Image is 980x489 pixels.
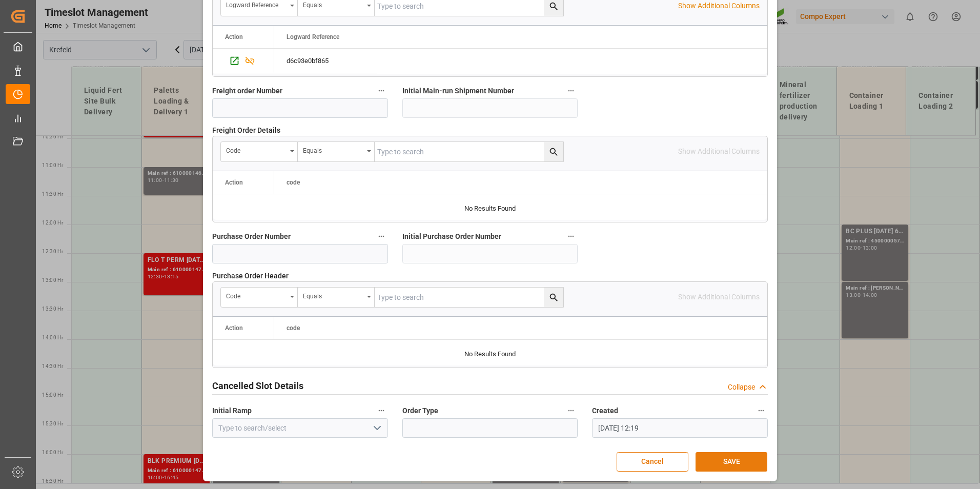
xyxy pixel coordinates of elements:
[375,404,388,417] button: Initial Ramp
[544,142,563,161] button: search button
[274,49,377,73] div: Press SPACE to select this row.
[564,230,578,243] button: Initial Purchase Order Number
[375,84,388,97] button: Freight order Number
[564,404,578,417] button: Order Type
[303,289,363,301] div: Equals
[225,33,243,40] div: Action
[274,49,377,73] div: d6c93e0bf865
[728,382,755,393] div: Collapse
[212,231,291,242] span: Purchase Order Number
[754,404,768,417] button: Created
[298,288,375,307] button: open menu
[226,144,287,155] div: code
[287,324,300,332] span: code
[303,144,363,155] div: Equals
[225,324,243,332] div: Action
[212,125,280,136] span: Freight Order Details
[617,452,688,472] button: Cancel
[212,271,289,281] span: Purchase Order Header
[402,86,514,96] span: Initial Main-run Shipment Number
[402,405,438,416] span: Order Type
[369,420,384,436] button: open menu
[298,142,375,161] button: open menu
[221,142,298,161] button: open menu
[287,179,300,186] span: code
[375,230,388,243] button: Purchase Order Number
[592,418,768,438] input: DD.MM.YYYY HH:MM
[212,86,282,96] span: Freight order Number
[592,405,618,416] span: Created
[212,379,303,393] h2: Cancelled Slot Details
[287,33,339,40] span: Logward Reference
[221,288,298,307] button: open menu
[564,84,578,97] button: Initial Main-run Shipment Number
[375,142,563,161] input: Type to search
[225,179,243,186] div: Action
[544,288,563,307] button: search button
[212,418,388,438] input: Type to search/select
[226,289,287,301] div: code
[375,288,563,307] input: Type to search
[696,452,767,472] button: SAVE
[212,405,252,416] span: Initial Ramp
[678,1,760,11] p: Show Additional Columns
[402,231,501,242] span: Initial Purchase Order Number
[213,49,274,73] div: Press SPACE to select this row.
